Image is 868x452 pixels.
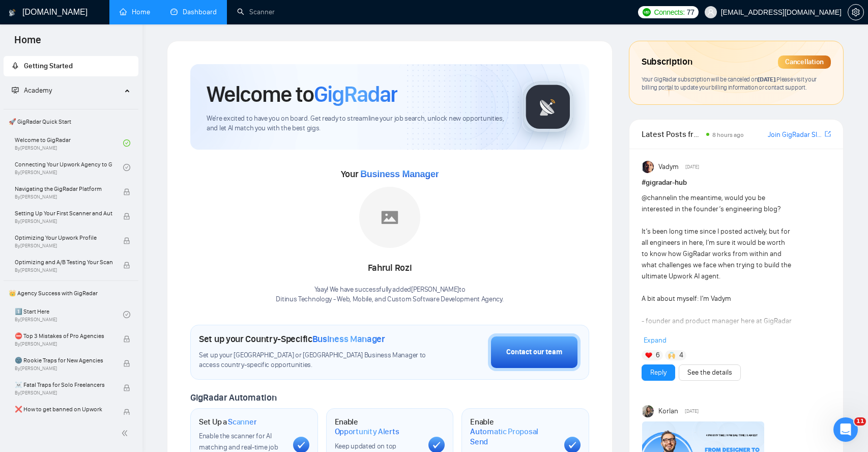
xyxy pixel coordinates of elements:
[123,139,130,147] span: check-circle
[642,128,703,140] span: Latest Posts from the GigRadar Community
[4,56,138,76] li: Getting Started
[658,406,678,417] span: Korlan
[276,260,503,277] div: Fahrul Rozi
[15,331,112,341] span: ⛔ Top 3 Mistakes of Pro Agencies
[276,285,503,304] div: Yaay! We have successfully added [PERSON_NAME] to
[679,350,683,360] span: 4
[123,237,130,244] span: lock
[199,417,256,427] h1: Set Up a
[123,262,130,269] span: lock
[170,8,217,16] a: dashboardDashboard
[825,130,831,138] span: export
[642,53,692,71] span: Subscription
[335,417,421,437] h1: Enable
[15,233,112,243] span: Optimizing Your Upwork Profile
[656,350,660,360] span: 6
[15,218,112,224] span: By [PERSON_NAME]
[207,114,506,133] span: We're excited to have you on board. Get ready to streamline your job search, unlock new opportuni...
[9,5,16,21] img: logo
[848,8,863,16] span: setting
[120,8,150,16] a: homeHome
[123,311,130,318] span: check-circle
[643,161,655,173] img: Vadym
[123,213,130,220] span: lock
[15,390,112,396] span: By [PERSON_NAME]
[15,132,123,154] a: Welcome to GigRadarBy[PERSON_NAME]
[15,267,112,273] span: By [PERSON_NAME]
[12,62,19,69] span: rocket
[687,367,732,378] a: See the details
[848,4,864,20] button: setting
[523,81,573,132] img: gigradar-logo.png
[15,208,112,218] span: Setting Up Your First Scanner and Auto-Bidder
[15,365,112,372] span: By [PERSON_NAME]
[15,355,112,365] span: 🌚 Rookie Traps for New Agencies
[854,417,866,426] span: 11
[123,335,130,343] span: lock
[335,427,399,437] span: Opportunity Alerts
[687,7,695,18] span: 77
[650,367,667,378] a: Reply
[123,188,130,195] span: lock
[5,111,137,132] span: 🚀 GigRadar Quick Start
[123,384,130,391] span: lock
[685,407,699,416] span: [DATE]
[15,341,112,347] span: By [PERSON_NAME]
[768,129,823,140] a: Join GigRadar Slack Community
[123,360,130,367] span: lock
[15,404,112,414] span: ❌ How to get banned on Upwork
[314,80,397,108] span: GigRadar
[199,333,385,345] h1: Set up your Country-Specific
[825,129,831,139] a: export
[848,8,864,16] a: setting
[488,333,581,371] button: Contact our team
[15,194,112,200] span: By [PERSON_NAME]
[712,131,744,138] span: 8 hours ago
[644,336,667,345] span: Expand
[470,417,556,447] h1: Enable
[642,193,672,202] span: @channel
[15,257,112,267] span: Optimizing and A/B Testing Your Scanner for Better Results
[679,364,741,381] button: See the details
[6,33,49,54] span: Home
[643,405,655,417] img: Korlan
[24,62,73,70] span: Getting Started
[645,352,652,359] img: ❤️
[24,86,52,95] span: Academy
[15,380,112,390] span: ☠️ Fatal Traps for Solo Freelancers
[123,409,130,416] span: lock
[12,87,19,94] span: fund-projection-screen
[360,169,439,179] span: Business Manager
[12,86,52,95] span: Academy
[758,75,776,83] span: [DATE] .
[750,75,776,83] span: on
[470,427,556,446] span: Automatic Proposal Send
[778,55,831,69] div: Cancellation
[15,184,112,194] span: Navigating the GigRadar Platform
[15,414,112,420] span: By [PERSON_NAME]
[668,352,675,359] img: 🙌
[341,168,439,180] span: Your
[199,351,428,370] span: Set up your [GEOGRAPHIC_DATA] or [GEOGRAPHIC_DATA] Business Manager to access country-specific op...
[642,177,831,188] h1: # gigradar-hub
[15,303,123,326] a: 1️⃣ Start HereBy[PERSON_NAME]
[228,417,256,427] span: Scanner
[276,295,503,304] p: Ditinus Technology - Web, Mobile, and Custom Software Development Agency .
[312,333,385,345] span: Business Manager
[190,392,276,403] span: GigRadar Automation
[833,417,858,442] iframe: Intercom live chat
[237,8,275,16] a: searchScanner
[359,187,420,248] img: placeholder.png
[685,162,699,172] span: [DATE]
[207,80,397,108] h1: Welcome to
[5,283,137,303] span: 👑 Agency Success with GigRadar
[123,164,130,171] span: check-circle
[642,364,675,381] button: Reply
[121,428,131,438] span: double-left
[707,9,714,16] span: user
[15,243,112,249] span: By [PERSON_NAME]
[658,161,679,173] span: Vadym
[642,75,817,92] span: Your GigRadar subscription will be canceled Please visit your billing portal to update your billi...
[15,156,123,179] a: Connecting Your Upwork Agency to GigRadarBy[PERSON_NAME]
[654,7,684,18] span: Connects:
